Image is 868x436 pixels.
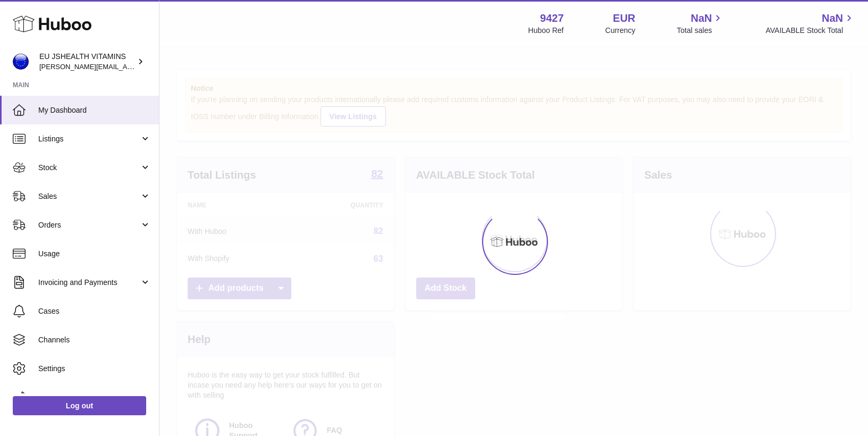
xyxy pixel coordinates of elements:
span: Usage [38,249,151,259]
span: AVAILABLE Stock Total [765,26,855,36]
span: Listings [38,134,140,144]
span: [PERSON_NAME][EMAIL_ADDRESS][DOMAIN_NAME] [39,62,213,71]
span: Cases [38,306,151,316]
span: Returns [38,392,151,403]
a: NaN Total sales [677,11,724,36]
div: Currency [605,26,636,36]
span: NaN [690,11,712,26]
strong: 9427 [540,11,564,26]
a: Log out [13,396,146,415]
span: Channels [38,335,151,345]
span: Total sales [677,26,724,36]
span: NaN [822,11,843,26]
span: Settings [38,364,151,374]
span: Invoicing and Payments [38,278,140,288]
strong: EUR [613,11,635,26]
img: laura@jessicasepel.com [13,54,29,70]
div: EU JSHEALTH VITAMINS [39,52,135,72]
span: Stock [38,163,140,173]
span: Sales [38,191,140,202]
span: My Dashboard [38,105,151,115]
div: Huboo Ref [528,26,564,36]
a: NaN AVAILABLE Stock Total [765,11,855,36]
span: Orders [38,220,140,230]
